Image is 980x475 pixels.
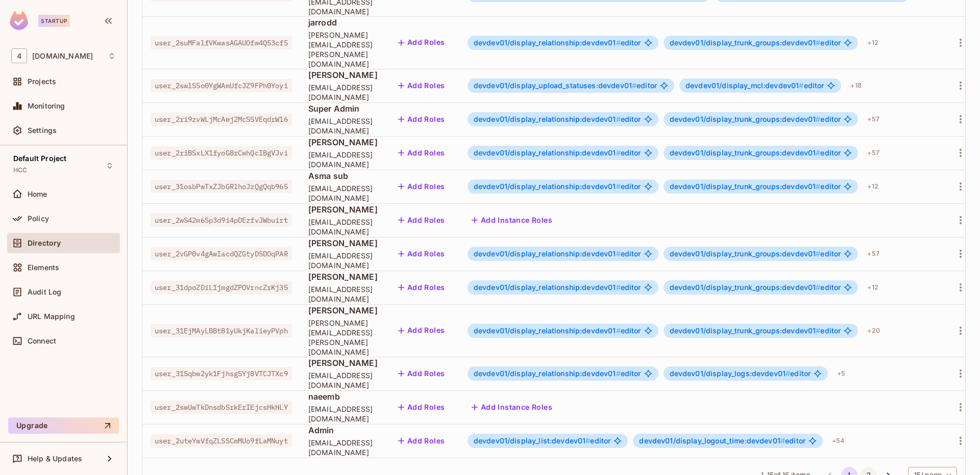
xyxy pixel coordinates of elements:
[474,38,621,47] span: devdev01/display_relationship:devdev01
[685,81,804,90] span: devdev01/display_mcl:devdev01
[151,214,292,227] span: user_2wS42m6Sp3d9i4pDEzfvJWbuirt
[816,148,820,157] span: #
[151,434,292,447] span: user_2uteYwVfqZLSSCmMUo9fLaMNuyt
[28,77,56,86] span: Projects
[639,436,785,445] span: devdev01/display_logout_time:devdev01
[308,404,378,424] span: [EMAIL_ADDRESS][DOMAIN_NAME]
[670,249,821,258] span: devdev01/display_trunk_groups:devdev01
[28,215,49,223] span: Policy
[13,166,27,174] span: HCC
[616,326,621,335] span: #
[308,425,378,436] span: Admin
[863,246,883,262] div: + 57
[308,83,378,102] span: [EMAIL_ADDRESS][DOMAIN_NAME]
[670,369,791,378] span: devdev01/display_logs:devdev01
[670,115,841,123] span: editor
[863,178,882,195] div: + 12
[151,247,292,260] span: user_2vGP0v4gAwIacdQZGtyD5DOqPAR
[816,38,820,47] span: #
[28,102,65,110] span: Monitoring
[308,69,378,81] span: [PERSON_NAME]
[151,79,292,92] span: user_2swlS5o0YgWAmUfcJZ9FPh0Yoyi
[394,323,449,339] button: Add Roles
[308,170,378,181] span: Asma sub
[616,148,621,157] span: #
[28,337,56,345] span: Connect
[151,113,292,126] span: user_2ri9zvWLjMcAej2McS5VEqdrW16
[308,217,378,236] span: [EMAIL_ADDRESS][DOMAIN_NAME]
[308,183,378,203] span: [EMAIL_ADDRESS][DOMAIN_NAME]
[799,81,803,90] span: #
[394,111,449,127] button: Add Roles
[616,249,621,258] span: #
[394,279,449,296] button: Add Roles
[816,115,820,123] span: #
[639,437,805,445] span: editor
[616,115,621,123] span: #
[474,39,641,47] span: editor
[28,190,47,198] span: Home
[863,279,882,296] div: + 12
[308,251,378,270] span: [EMAIL_ADDRESS][DOMAIN_NAME]
[780,436,785,445] span: #
[474,283,621,292] span: devdev01/display_relationship:devdev01
[474,326,621,335] span: devdev01/display_relationship:devdev01
[585,436,590,445] span: #
[394,399,449,415] button: Add Roles
[394,246,449,262] button: Add Roles
[308,371,378,390] span: [EMAIL_ADDRESS][DOMAIN_NAME]
[394,365,449,382] button: Add Roles
[468,212,556,228] button: Add Instance Roles
[308,116,378,136] span: [EMAIL_ADDRESS][DOMAIN_NAME]
[474,182,641,191] span: editor
[670,149,841,157] span: editor
[474,115,641,123] span: editor
[670,250,841,258] span: editor
[308,30,378,69] span: [PERSON_NAME][EMAIL_ADDRESS][PERSON_NAME][DOMAIN_NAME]
[474,148,621,157] span: devdev01/display_relationship:devdev01
[616,182,621,191] span: #
[474,369,621,378] span: devdev01/display_relationship:devdev01
[474,283,641,292] span: editor
[308,284,378,304] span: [EMAIL_ADDRESS][DOMAIN_NAME]
[474,115,621,123] span: devdev01/display_relationship:devdev01
[308,137,378,148] span: [PERSON_NAME]
[151,401,292,414] span: user_2swUwTkDnsdbSrkErIEjcsHkHLY
[394,212,449,228] button: Add Roles
[632,81,636,90] span: #
[10,11,28,30] img: SReyMgAAAABJRU5ErkJggg==
[308,17,378,28] span: jarrodd
[474,182,621,191] span: devdev01/display_relationship:devdev01
[151,367,292,380] span: user_31Sqbw2yk1FjhsgSYj8VTCJTXc9
[670,326,821,335] span: devdev01/display_trunk_groups:devdev01
[616,283,621,292] span: #
[816,249,820,258] span: #
[863,111,883,127] div: + 57
[670,182,821,191] span: devdev01/display_trunk_groups:devdev01
[308,357,378,368] span: [PERSON_NAME]
[308,150,378,169] span: [EMAIL_ADDRESS][DOMAIN_NAME]
[670,115,821,123] span: devdev01/display_trunk_groups:devdev01
[474,327,641,335] span: editor
[863,145,883,161] div: + 57
[151,281,292,294] span: user_31dpoZDiL1jmgdZPOVrncZrKj35
[670,182,841,191] span: editor
[308,305,378,316] span: [PERSON_NAME]
[11,48,27,63] span: 4
[28,263,59,272] span: Elements
[474,250,641,258] span: editor
[308,318,378,357] span: [PERSON_NAME][EMAIL_ADDRESS][PERSON_NAME][DOMAIN_NAME]
[28,126,57,135] span: Settings
[670,283,821,292] span: devdev01/display_trunk_groups:devdev01
[308,237,378,249] span: [PERSON_NAME]
[468,399,556,415] button: Add Instance Roles
[151,324,292,337] span: user_31EjMAyLBBtB1yUkjKalieyPVph
[670,327,841,335] span: editor
[28,455,82,463] span: Help & Updates
[474,370,641,378] span: editor
[151,180,292,193] span: user_31osbPwTxZJbGRlhoJzQgQqb965
[28,288,61,296] span: Audit Log
[308,391,378,402] span: naeemb
[670,38,821,47] span: devdev01/display_trunk_groups:devdev01
[28,239,61,247] span: Directory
